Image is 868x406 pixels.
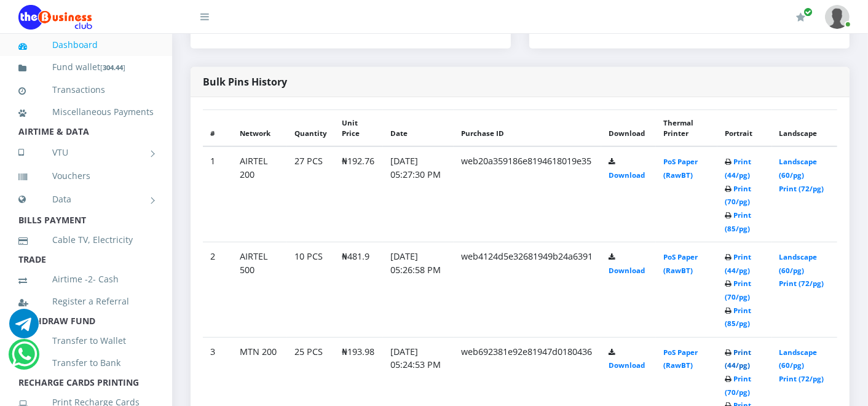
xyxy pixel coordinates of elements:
a: Fund wallet[304.44] [18,53,154,82]
a: Print (44/pg) [725,348,751,370]
td: AIRTEL 200 [232,146,287,242]
a: Download [609,170,645,180]
a: Print (44/pg) [725,157,751,180]
a: Print (70/pg) [725,279,751,301]
td: [DATE] 05:26:58 PM [383,242,454,338]
th: # [203,109,232,146]
th: Purchase ID [454,109,601,146]
td: AIRTEL 500 [232,242,287,338]
img: User [825,5,850,29]
a: Download [609,360,645,370]
a: Transfer to Bank [18,349,154,377]
th: Download [601,109,656,146]
th: Unit Price [334,109,383,146]
td: 1 [203,146,232,242]
a: Print (72/pg) [779,184,824,193]
a: Transfer to Wallet [18,327,154,355]
a: PoS Paper (RawBT) [663,252,698,275]
a: Landscape (60/pg) [779,348,818,370]
th: Portrait [717,109,771,146]
a: Miscellaneous Payments [18,98,154,126]
i: Renew/Upgrade Subscription [796,12,805,22]
a: Print (44/pg) [725,252,751,275]
a: Download [609,266,645,275]
td: 27 PCS [287,146,334,242]
a: PoS Paper (RawBT) [663,348,698,370]
th: Quantity [287,109,334,146]
small: [ ] [100,63,125,72]
a: VTU [18,137,154,168]
td: 10 PCS [287,242,334,338]
a: Landscape (60/pg) [779,252,818,275]
a: Register a Referral [18,287,154,316]
td: web4124d5e32681949b24a6391 [454,242,601,338]
a: Cable TV, Electricity [18,226,154,254]
th: Date [383,109,454,146]
td: web20a359186e8194618019e35 [454,146,601,242]
a: Chat for support [12,349,37,369]
a: Transactions [18,76,154,104]
a: Dashboard [18,31,154,59]
strong: Bulk Pins History [203,75,287,89]
a: Print (85/pg) [725,306,751,328]
img: Logo [18,5,92,30]
b: 304.44 [103,63,123,72]
a: Airtime -2- Cash [18,265,154,293]
td: ₦481.9 [334,242,383,338]
a: Print (70/pg) [725,184,751,207]
a: PoS Paper (RawBT) [663,157,698,180]
th: Network [232,109,287,146]
a: Print (72/pg) [779,279,824,288]
td: [DATE] 05:27:30 PM [383,146,454,242]
td: 2 [203,242,232,338]
a: Landscape (60/pg) [779,157,818,180]
a: Chat for support [9,318,39,338]
th: Thermal Printer [656,109,717,146]
a: Data [18,184,154,215]
a: Print (70/pg) [725,374,751,397]
a: Print (72/pg) [779,374,824,383]
th: Landscape [772,109,837,146]
a: Vouchers [18,162,154,190]
span: Renew/Upgrade Subscription [803,7,813,17]
td: ₦192.76 [334,146,383,242]
a: Print (85/pg) [725,210,751,233]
